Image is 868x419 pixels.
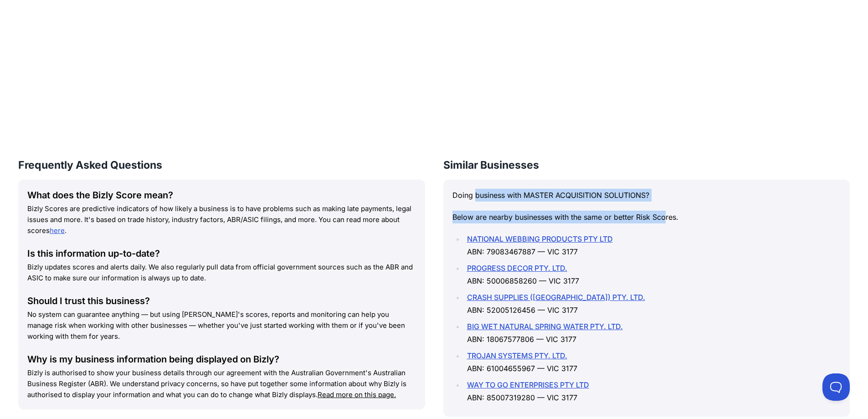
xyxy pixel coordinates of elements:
p: Doing business with MASTER ACQUISITION SOLUTIONS? [452,189,841,202]
li: ABN: 52005126456 — VIC 3177 [464,291,841,316]
li: ABN: 79083467887 — VIC 3177 [464,233,841,258]
p: No system can guarantee anything — but using [PERSON_NAME]'s scores, reports and monitoring can h... [27,309,416,342]
a: CRASH SUPPLIES ([GEOGRAPHIC_DATA]) PTY. LTD. [467,293,645,302]
li: ABN: 61004655967 — VIC 3177 [464,349,841,375]
p: Below are nearby businesses with the same or better Risk Scores. [452,211,841,223]
div: Why is my business information being displayed on Bizly? [27,353,416,366]
li: ABN: 50006858260 — VIC 3177 [464,262,841,287]
li: ABN: 18067577806 — VIC 3177 [464,320,841,346]
div: What does the Bizly Score mean? [27,189,416,202]
p: Bizly updates scores and alerts daily. We also regularly pull data from official government sourc... [27,262,416,284]
h3: Frequently Asked Questions [18,158,425,172]
a: NATIONAL WEBBING PRODUCTS PTY LTD [467,234,613,243]
a: WAY TO GO ENTERPRISES PTY LTD [467,380,589,389]
h3: Similar Businesses [443,158,850,172]
iframe: Toggle Customer Support [822,373,850,401]
div: Is this information up-to-date? [27,247,416,260]
p: Bizly is authorised to show your business details through our agreement with the Australian Gover... [27,367,416,400]
a: PROGRESS DECOR PTY. LTD. [467,264,567,273]
a: BIG WET NATURAL SPRING WATER PTY. LTD. [467,322,623,331]
div: Should I trust this business? [27,295,416,307]
a: TROJAN SYSTEMS PTY. LTD. [467,351,567,360]
a: Read more on this page. [318,390,396,399]
p: Bizly Scores are predictive indicators of how likely a business is to have problems such as makin... [27,203,416,236]
li: ABN: 85007319280 — VIC 3177 [464,378,841,404]
a: here [50,226,65,235]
